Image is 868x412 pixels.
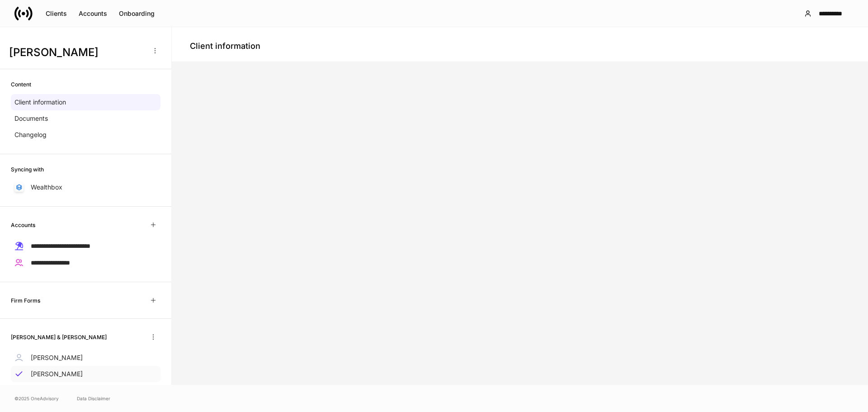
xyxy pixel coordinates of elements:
[77,395,110,402] a: Data Disclaimer
[31,183,62,192] p: Wealthbox
[14,130,47,139] p: Changelog
[11,165,44,174] h6: Syncing with
[31,353,83,362] p: [PERSON_NAME]
[11,333,107,341] h6: [PERSON_NAME] & [PERSON_NAME]
[11,221,35,229] h6: Accounts
[11,350,160,366] a: [PERSON_NAME]
[190,41,260,52] h4: Client information
[79,9,107,18] div: Accounts
[119,9,155,18] div: Onboarding
[14,114,48,123] p: Documents
[40,6,73,21] button: Clients
[11,94,160,110] a: Client information
[113,6,160,21] button: Onboarding
[14,98,66,107] p: Client information
[11,80,31,89] h6: Content
[46,9,67,18] div: Clients
[73,6,113,21] button: Accounts
[9,45,144,60] h3: [PERSON_NAME]
[11,179,160,195] a: Wealthbox
[11,366,160,382] a: [PERSON_NAME]
[31,369,83,379] p: [PERSON_NAME]
[11,127,160,143] a: Changelog
[14,395,59,402] span: © 2025 OneAdvisory
[11,296,40,305] h6: Firm Forms
[11,110,160,127] a: Documents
